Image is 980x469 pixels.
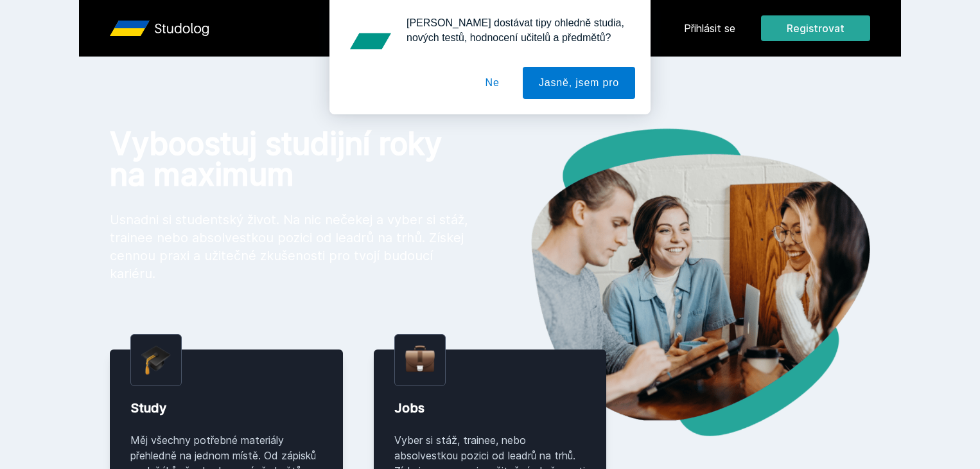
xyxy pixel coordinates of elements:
img: notification icon [345,15,396,67]
h1: Vyboostuj studijní roky na maximum [110,128,469,190]
div: Jobs [394,399,586,417]
img: briefcase.png [405,342,435,375]
button: Ne [469,67,516,99]
div: [PERSON_NAME] dostávat tipy ohledně studia, nových testů, hodnocení učitelů a předmětů? [396,15,635,45]
button: Jasně, jsem pro [523,67,635,99]
p: Usnadni si studentský život. Na nic nečekej a vyber si stáž, trainee nebo absolvestkou pozici od ... [110,211,469,283]
div: Study [130,399,322,417]
img: hero.png [490,128,870,436]
img: graduation-cap.png [141,345,171,375]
